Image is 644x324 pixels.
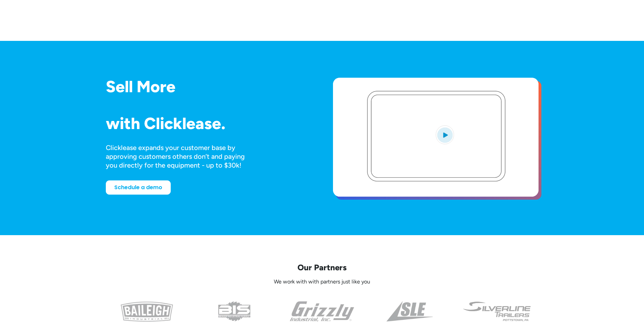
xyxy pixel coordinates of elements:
[106,278,539,285] p: We work with with partners just like you
[106,115,311,132] h1: with Clicklease.
[386,301,433,322] img: a black and white photo of the side of a triangle
[106,180,171,195] a: Schedule a demo
[106,78,311,96] h1: Sell More
[290,301,354,322] img: the grizzly industrial inc logo
[106,143,257,170] div: Clicklease expands your customer base by approving customers others don’t and paying you directly...
[218,301,251,322] img: the logo for beaver industrial supply
[333,78,539,197] a: open lightbox
[121,301,173,322] img: baileigh logo
[436,125,454,144] img: Blue play button logo on a light blue circular background
[462,301,532,322] img: undefined
[106,262,539,273] p: Our Partners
